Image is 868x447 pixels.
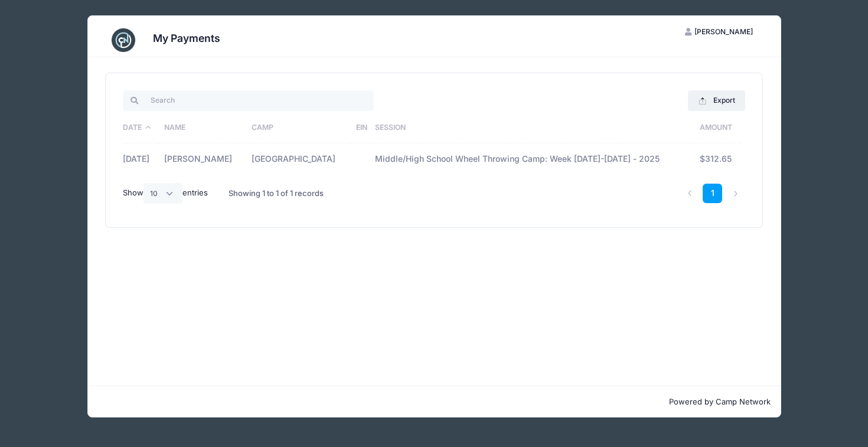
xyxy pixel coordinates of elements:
input: Search [123,90,374,110]
th: Camp: activate to sort column ascending [246,113,350,143]
td: [PERSON_NAME] [158,143,246,175]
td: [DATE] [123,143,158,175]
span: [PERSON_NAME] [694,27,753,36]
label: Show entries [123,183,208,203]
button: Export [688,90,745,110]
th: Session: activate to sort column ascending [369,113,694,143]
p: Powered by Camp Network [97,396,771,408]
a: 1 [703,184,722,203]
th: Name: activate to sort column ascending [158,113,246,143]
h3: My Payments [153,32,220,44]
td: Middle/High School Wheel Throwing Camp: Week [DATE]-[DATE] - 2025 [369,143,694,175]
button: [PERSON_NAME] [675,22,763,42]
img: CampNetwork [112,28,135,52]
th: Amount: activate to sort column ascending [694,113,742,143]
th: EIN: activate to sort column ascending [350,113,369,143]
select: Showentries [143,183,182,203]
td: $312.65 [694,143,742,175]
th: Date: activate to sort column descending [123,113,158,143]
div: Showing 1 to 1 of 1 records [229,180,324,207]
td: [GEOGRAPHIC_DATA] [246,143,350,175]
